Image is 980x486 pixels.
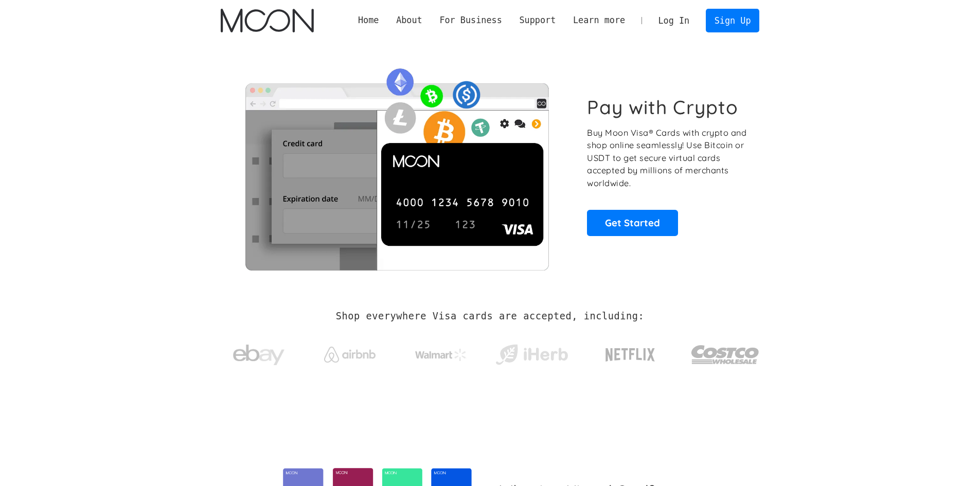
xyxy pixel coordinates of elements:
a: ebay [221,329,297,376]
img: Moon Cards let you spend your crypto anywhere Visa is accepted. [221,61,573,270]
img: Airbnb [324,347,376,363]
h1: Pay with Crypto [587,96,738,119]
img: Costco [691,335,760,374]
a: Costco [691,325,760,379]
img: Walmart [415,349,467,361]
a: Log In [650,9,698,32]
img: Moon Logo [221,9,314,32]
img: Netflix [604,342,656,368]
div: Support [519,14,556,27]
h2: Shop everywhere Visa cards are accepted, including: [336,311,644,322]
img: ebay [233,339,284,371]
a: Netflix [584,332,676,373]
a: Walmart [402,338,479,366]
div: For Business [439,14,502,27]
div: About [387,14,431,27]
a: iHerb [493,331,570,373]
a: Sign Up [706,9,759,32]
p: Buy Moon Visa® Cards with crypto and shop online seamlessly! Use Bitcoin or USDT to get secure vi... [587,127,748,190]
a: home [221,9,314,32]
a: Home [349,14,387,27]
div: Learn more [573,14,625,27]
a: Get Started [587,210,678,236]
div: For Business [431,14,511,27]
img: iHerb [493,341,570,368]
div: Learn more [564,14,634,27]
div: Support [511,14,564,27]
a: Airbnb [311,336,388,368]
div: About [396,14,422,27]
